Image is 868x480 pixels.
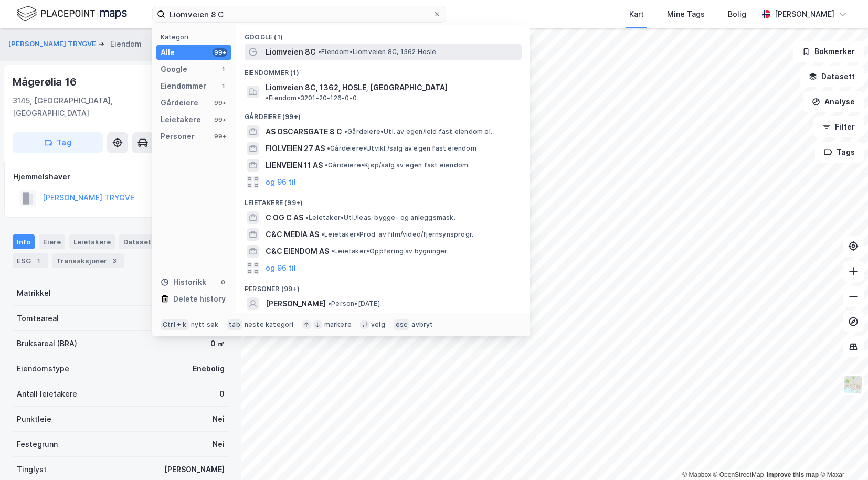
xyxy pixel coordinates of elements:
[325,161,328,169] span: •
[13,73,79,90] div: Mågerølia 16
[17,287,51,300] div: Matrikkel
[328,300,331,307] span: •
[161,80,206,92] div: Eiendommer
[344,127,492,136] span: Gårdeiere • Utl. av egen/leid fast eiendom el.
[266,159,323,172] span: LIENVEIEN 11 AS
[161,97,198,109] div: Gårdeiere
[17,438,58,451] div: Festegrunn
[161,113,201,126] div: Leietakere
[17,312,59,325] div: Tomteareal
[266,262,296,274] button: og 96 til
[775,8,834,20] div: [PERSON_NAME]
[843,375,863,394] img: Z
[173,293,226,305] div: Delete history
[629,8,644,20] div: Kart
[266,81,448,94] span: Liomveien 8C, 1362, HOSLE, [GEOGRAPHIC_DATA]
[219,278,227,286] div: 0
[110,38,142,50] div: Eiendom
[236,60,530,79] div: Eiendommer (1)
[411,321,433,329] div: avbryt
[13,234,35,249] div: Info
[816,430,868,480] iframe: Chat Widget
[69,234,115,249] div: Leietakere
[266,46,316,58] span: Liomveien 8C
[17,5,127,23] img: logo.f888ab2527a4732fd821a326f86c7f29.svg
[266,211,303,224] span: C OG C AS
[213,99,227,107] div: 99+
[213,438,225,451] div: Nei
[161,63,187,76] div: Google
[266,228,319,241] span: C&C MEDIA AS
[191,321,219,329] div: nytt søk
[161,130,195,143] div: Personer
[213,48,227,57] div: 99+
[344,127,347,135] span: •
[165,6,433,22] input: Søk på adresse, matrikkel, gårdeiere, leietakere eller personer
[266,142,325,155] span: FIOLVEIEN 27 AS
[327,144,477,153] span: Gårdeiere • Utvikl./salg av egen fast eiendom
[236,25,530,44] div: Google (1)
[161,46,175,59] div: Alle
[213,413,225,425] div: Nei
[219,82,227,90] div: 1
[210,337,225,350] div: 0 ㎡
[327,144,330,152] span: •
[667,8,705,20] div: Mine Tags
[321,230,324,238] span: •
[39,234,65,249] div: Eiere
[266,94,269,102] span: •
[13,94,175,120] div: 3145, [GEOGRAPHIC_DATA], [GEOGRAPHIC_DATA]
[266,176,296,188] button: og 96 til
[213,132,227,141] div: 99+
[161,276,206,289] div: Historikk
[767,471,819,478] a: Improve this map
[52,253,124,268] div: Transaksjoner
[17,413,51,425] div: Punktleie
[17,362,69,375] div: Eiendomstype
[324,321,352,329] div: markere
[803,91,864,112] button: Analyse
[815,142,864,163] button: Tags
[161,319,189,330] div: Ctrl + k
[305,214,309,221] span: •
[213,115,227,124] div: 99+
[193,362,225,375] div: Enebolig
[800,66,864,87] button: Datasett
[331,247,334,255] span: •
[13,170,228,183] div: Hjemmelshaver
[394,319,410,330] div: esc
[109,255,120,266] div: 3
[728,8,746,20] div: Bolig
[266,94,357,102] span: Eiendom • 3201-20-126-0-0
[305,214,456,222] span: Leietaker • Utl./leas. bygge- og anleggsmask.
[266,297,326,310] span: [PERSON_NAME]
[236,104,530,123] div: Gårdeiere (99+)
[17,463,47,476] div: Tinglyst
[318,48,321,56] span: •
[164,463,225,476] div: [PERSON_NAME]
[13,132,103,153] button: Tag
[328,300,380,308] span: Person • [DATE]
[119,234,158,249] div: Datasett
[321,230,473,239] span: Leietaker • Prod. av film/video/fjernsynsprogr.
[813,116,864,137] button: Filter
[33,255,44,266] div: 1
[793,41,864,62] button: Bokmerker
[219,388,225,400] div: 0
[266,245,329,258] span: C&C EIENDOM AS
[227,319,242,330] div: tab
[219,65,227,73] div: 1
[318,48,437,56] span: Eiendom • Liomveien 8C, 1362 Hosle
[266,125,342,138] span: AS OSCARSGATE 8 C
[13,253,48,268] div: ESG
[325,161,468,169] span: Gårdeiere • Kjøp/salg av egen fast eiendom
[236,190,530,209] div: Leietakere (99+)
[713,471,764,478] a: OpenStreetMap
[17,388,77,400] div: Antall leietakere
[682,471,711,478] a: Mapbox
[371,321,385,329] div: velg
[17,337,77,350] div: Bruksareal (BRA)
[245,321,294,329] div: neste kategori
[8,39,98,49] button: [PERSON_NAME] TRYGVE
